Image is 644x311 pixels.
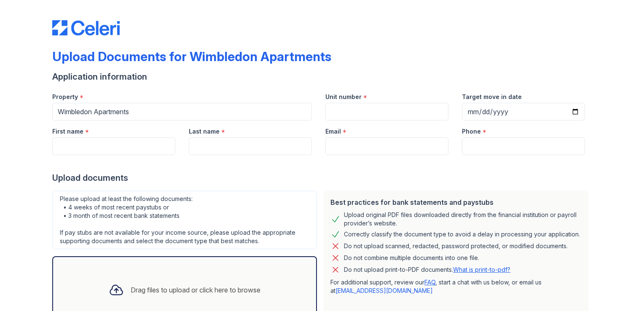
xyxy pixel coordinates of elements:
[52,71,592,83] div: Application information
[52,127,83,136] label: First name
[453,266,510,273] a: What is print-to-pdf?
[189,127,220,136] label: Last name
[131,285,260,295] div: Drag files to upload or click here to browse
[52,93,78,101] label: Property
[335,287,433,294] a: [EMAIL_ADDRESS][DOMAIN_NAME]
[344,229,580,239] div: Correctly classify the document type to avoid a delay in processing your application.
[330,197,582,207] div: Best practices for bank statements and paystubs
[462,93,522,101] label: Target move in date
[424,279,435,286] a: FAQ
[344,211,582,228] div: Upload original PDF files downloaded directly from the financial institution or payroll provider’...
[344,253,479,263] div: Do not combine multiple documents into one file.
[52,190,317,249] div: Please upload at least the following documents: • 4 weeks of most recent paystubs or • 3 month of...
[344,241,568,251] div: Do not upload scanned, redacted, password protected, or modified documents.
[325,127,341,136] label: Email
[325,93,362,101] label: Unit number
[52,172,592,184] div: Upload documents
[52,49,331,64] div: Upload Documents for Wimbledon Apartments
[344,265,510,274] p: Do not upload print-to-PDF documents.
[52,20,120,35] img: CE_Logo_Blue-a8612792a0a2168367f1c8372b55b34899dd931a85d93a1a3d3e32e68fde9ad4.png
[462,127,481,136] label: Phone
[330,278,582,295] p: For additional support, review our , start a chat with us below, or email us at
